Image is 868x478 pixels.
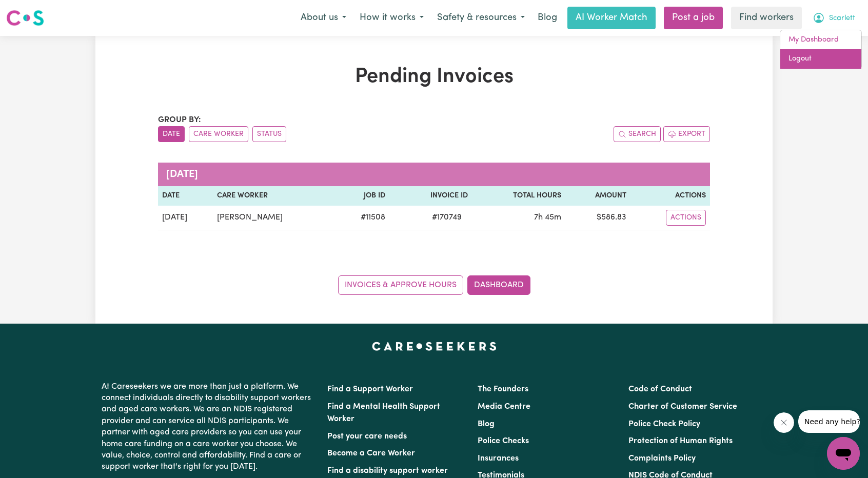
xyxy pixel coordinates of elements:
[389,186,472,206] th: Invoice ID
[6,6,44,30] a: Careseekers logo
[372,342,497,350] a: Careseekers home page
[294,7,353,29] button: About us
[798,410,860,433] iframe: Message from company
[213,206,335,230] td: [PERSON_NAME]
[335,206,389,230] td: # 11508
[158,163,710,186] caption: [DATE]
[664,7,723,29] a: Post a job
[731,7,802,29] a: Find workers
[353,7,430,29] button: How it works
[430,7,531,29] button: Safety & resources
[630,186,710,206] th: Actions
[534,213,561,222] span: 7 hours 45 minutes
[327,385,413,393] a: Find a Support Worker
[6,9,44,27] img: Careseekers logo
[213,186,335,206] th: Care Worker
[628,437,733,445] a: Protection of Human Rights
[338,275,463,295] a: Invoices & Approve Hours
[189,126,248,142] button: sort invoices by care worker
[478,454,519,463] a: Insurances
[565,206,630,230] td: $ 586.83
[478,420,495,428] a: Blog
[158,206,213,230] td: [DATE]
[158,65,710,89] h1: Pending Invoices
[327,449,415,457] a: Become a Care Worker
[472,186,565,206] th: Total Hours
[467,275,530,295] a: Dashboard
[628,385,692,393] a: Code of Conduct
[158,126,185,142] button: sort invoices by date
[663,126,710,142] button: Export
[780,49,861,69] a: Logout
[774,412,794,433] iframe: Close message
[252,126,286,142] button: sort invoices by paid status
[158,186,213,206] th: Date
[614,126,661,142] button: Search
[780,30,861,50] a: My Dashboard
[426,211,468,224] span: # 170749
[158,116,201,124] span: Group by:
[567,7,656,29] a: AI Worker Match
[565,186,630,206] th: Amount
[666,210,706,226] button: Actions
[780,30,862,69] div: My Account
[327,467,448,475] a: Find a disability support worker
[478,403,530,411] a: Media Centre
[327,432,407,441] a: Post your care needs
[102,377,315,477] p: At Careseekers we are more than just a platform. We connect individuals directly to disability su...
[628,403,737,411] a: Charter of Customer Service
[335,186,389,206] th: Job ID
[6,7,62,15] span: Need any help?
[829,13,855,24] span: Scarlett
[327,403,440,423] a: Find a Mental Health Support Worker
[628,454,696,463] a: Complaints Policy
[628,420,700,428] a: Police Check Policy
[531,7,563,29] a: Blog
[478,437,529,445] a: Police Checks
[806,7,862,29] button: My Account
[478,385,528,393] a: The Founders
[827,437,860,470] iframe: Button to launch messaging window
